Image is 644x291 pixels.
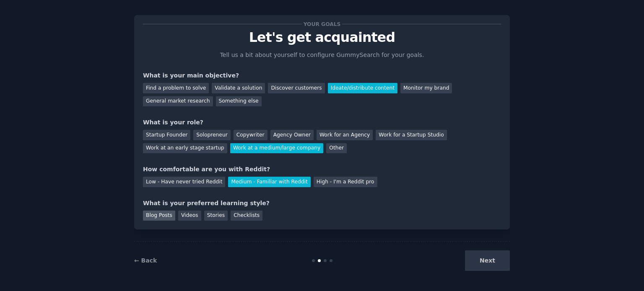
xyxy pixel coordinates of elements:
div: What is your role? [143,118,501,127]
a: ← Back [134,257,157,264]
div: Blog Posts [143,211,175,221]
div: Low - Have never tried Reddit [143,177,225,187]
div: How comfortable are you with Reddit? [143,165,501,174]
div: Copywriter [234,130,267,140]
div: Solopreneur [193,130,230,140]
div: Ideate/distribute content [328,83,397,93]
div: Medium - Familiar with Reddit [228,177,310,187]
div: Something else [216,96,262,107]
div: Discover customers [268,83,325,93]
div: Validate a solution [212,83,265,93]
div: Find a problem to solve [143,83,209,93]
div: What is your preferred learning style? [143,199,501,208]
div: Agency Owner [270,130,314,140]
div: Startup Founder [143,130,190,140]
div: Videos [178,211,201,221]
p: Tell us a bit about yourself to configure GummySearch for your goals. [216,51,428,59]
div: General market research [143,96,213,107]
div: What is your main objective? [143,71,501,80]
span: Your goals [302,20,342,28]
div: Other [326,143,347,154]
p: Let's get acquainted [143,30,501,45]
div: High - I'm a Reddit pro [314,177,377,187]
div: Work for a Startup Studio [376,130,447,140]
div: Stories [204,211,228,221]
div: Work for an Agency [317,130,373,140]
div: Checklists [231,211,262,221]
div: Work at an early stage startup [143,143,227,154]
div: Work at a medium/large company [230,143,323,154]
div: Monitor my brand [400,83,452,93]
